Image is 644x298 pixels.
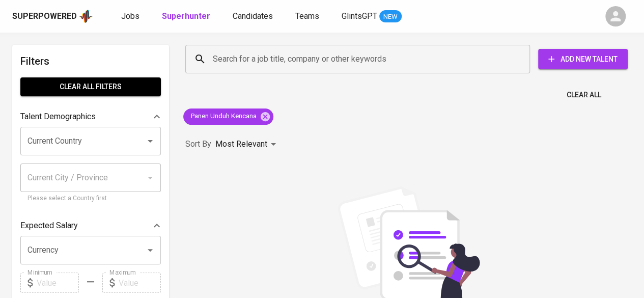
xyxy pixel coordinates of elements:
[20,215,161,236] div: Expected Salary
[379,12,402,22] span: NEW
[12,9,93,24] a: Superpoweredapp logo
[563,86,605,104] button: Clear All
[20,53,161,69] h6: Filters
[79,9,93,24] img: app logo
[295,10,321,23] a: Teams
[233,10,275,23] a: Candidates
[185,138,211,150] p: Sort By
[143,243,157,257] button: Open
[342,11,377,21] span: GlintsGPT
[37,273,79,293] input: Value
[143,134,157,148] button: Open
[546,53,620,66] span: Add New Talent
[20,77,161,96] button: Clear All filters
[162,11,210,21] b: Superhunter
[121,11,139,21] span: Jobs
[20,106,161,127] div: Talent Demographics
[183,109,273,125] div: Panen Unduh Kencana
[27,194,154,204] p: Please select a Country first
[567,89,601,101] span: Clear All
[233,11,273,21] span: Candidates
[215,135,279,154] div: Most Relevant
[119,273,161,293] input: Value
[215,138,267,150] p: Most Relevant
[20,111,96,123] p: Talent Demographics
[295,11,319,21] span: Teams
[183,112,263,121] span: Panen Unduh Kencana
[538,49,628,69] button: Add New Talent
[121,10,142,23] a: Jobs
[20,220,78,232] p: Expected Salary
[162,10,212,23] a: Superhunter
[342,10,402,23] a: GlintsGPT NEW
[12,11,77,22] div: Superpowered
[29,80,153,93] span: Clear All filters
